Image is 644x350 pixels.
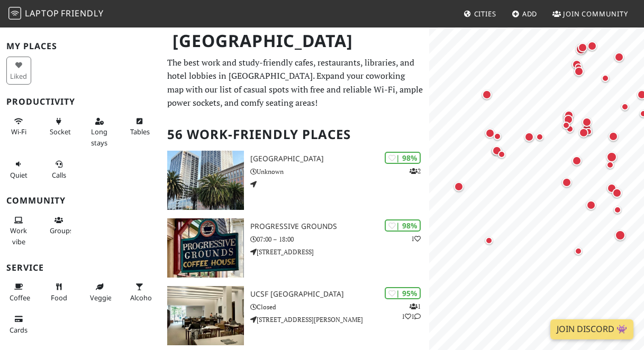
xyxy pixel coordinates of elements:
[522,130,536,144] div: Map marker
[564,123,576,135] div: Map marker
[127,113,152,141] button: Tables
[250,315,429,325] p: [STREET_ADDRESS][PERSON_NAME]
[533,131,546,143] div: Map marker
[572,245,585,257] div: Map marker
[164,26,427,56] h1: [GEOGRAPHIC_DATA]
[385,219,421,232] div: | 98%
[87,113,112,151] button: Long stays
[47,278,71,306] button: Food
[550,319,633,339] a: Join Discord 👾
[167,286,244,345] img: UCSF Mission Bay FAMRI Library
[167,56,423,110] p: The best work and study-friendly cafes, restaurants, libraries, and hotel lobbies in [GEOGRAPHIC_...
[490,144,504,158] div: Map marker
[576,41,589,54] div: Map marker
[130,293,153,302] span: Alcohol
[604,159,616,171] div: Map marker
[604,150,619,164] div: Map marker
[161,218,429,278] a: Progressive Grounds | 98% 1 Progressive Grounds 07:00 – 18:00 [STREET_ADDRESS]
[574,42,588,57] div: Map marker
[250,290,429,299] h3: UCSF [GEOGRAPHIC_DATA]
[6,155,31,183] button: Quiet
[605,181,619,195] div: Map marker
[47,113,71,141] button: Sockets
[47,155,71,183] button: Calls
[161,286,429,345] a: UCSF Mission Bay FAMRI Library | 95% 111 UCSF [GEOGRAPHIC_DATA] Closed [STREET_ADDRESS][PERSON_NAME]
[61,7,103,19] span: Friendly
[572,61,585,73] div: Map marker
[90,293,112,302] span: Veggie
[410,166,421,176] p: 2
[522,9,538,19] span: Add
[611,204,624,216] div: Map marker
[495,148,508,161] div: Map marker
[10,226,27,246] span: People working
[250,167,429,177] p: Unknown
[167,118,423,151] h2: 56 Work-Friendly Places
[562,108,576,122] div: Map marker
[6,263,155,273] h3: Service
[385,152,421,164] div: | 98%
[452,180,466,194] div: Map marker
[606,130,620,143] div: Map marker
[6,211,31,250] button: Work vibe
[10,293,30,302] span: Coffee
[584,198,598,212] div: Map marker
[10,325,28,335] span: Credit cards
[50,127,74,136] span: Power sockets
[167,218,244,278] img: Progressive Grounds
[127,278,152,306] button: Alcohol
[570,58,584,71] div: Map marker
[6,310,31,338] button: Cards
[250,222,429,231] h3: Progressive Grounds
[619,100,631,113] div: Map marker
[8,5,104,23] a: LaptopFriendly LaptopFriendly
[250,154,429,163] h3: [GEOGRAPHIC_DATA]
[87,278,112,306] button: Veggie
[250,302,429,312] p: Closed
[613,228,628,243] div: Map marker
[491,130,504,143] div: Map marker
[483,126,497,140] div: Map marker
[6,41,155,51] h3: My Places
[6,278,31,306] button: Coffee
[167,151,244,210] img: One Market Plaza
[52,170,66,180] span: Video/audio calls
[91,127,107,147] span: Long stays
[560,176,574,189] div: Map marker
[385,287,421,299] div: | 95%
[250,234,429,244] p: 07:00 – 18:00
[459,4,501,23] a: Cities
[11,127,26,136] span: Stable Wi-Fi
[483,234,495,247] div: Map marker
[585,39,599,53] div: Map marker
[563,9,628,19] span: Join Community
[6,113,31,141] button: Wi-Fi
[474,9,496,19] span: Cities
[130,127,150,136] span: Work-friendly tables
[570,154,584,168] div: Map marker
[489,145,502,158] div: Map marker
[25,7,59,19] span: Laptop
[47,211,71,240] button: Groups
[561,113,575,126] div: Map marker
[250,247,429,257] p: [STREET_ADDRESS]
[548,4,632,23] a: Join Community
[561,109,575,123] div: Map marker
[51,293,67,302] span: Food
[402,301,421,321] p: 1 1 1
[161,151,429,210] a: One Market Plaza | 98% 2 [GEOGRAPHIC_DATA] Unknown
[6,196,155,206] h3: Community
[560,119,573,132] div: Map marker
[480,88,494,102] div: Map marker
[6,97,155,107] h3: Productivity
[10,170,28,180] span: Quiet
[572,65,586,78] div: Map marker
[612,50,626,64] div: Map marker
[599,72,612,85] div: Map marker
[610,186,624,200] div: Map marker
[8,7,21,20] img: LaptopFriendly
[411,234,421,244] p: 1
[50,226,73,235] span: Group tables
[507,4,542,23] a: Add
[580,115,594,129] div: Map marker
